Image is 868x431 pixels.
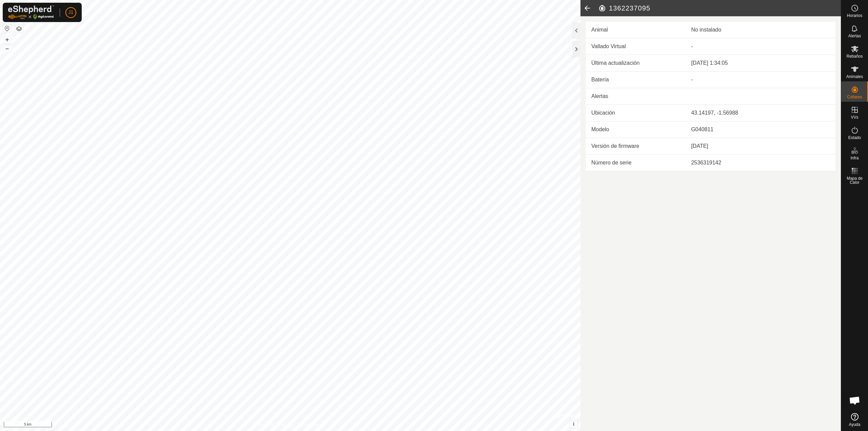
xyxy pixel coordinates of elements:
[586,121,686,138] td: Modelo
[851,115,858,119] span: VVs
[691,125,830,134] div: G040811
[68,9,74,16] span: J1
[850,156,859,160] span: Infra
[3,44,11,53] button: –
[570,420,577,428] button: i
[586,55,686,72] td: Última actualización
[8,5,54,19] img: Logo Gallagher
[598,4,841,12] h2: 1362237095
[586,138,686,155] td: Versión de firmware
[691,142,830,150] div: [DATE]
[586,22,686,38] td: Animal
[691,59,830,67] div: [DATE] 1:34:05
[847,95,862,99] span: Collares
[3,24,11,33] button: Restablecer Mapa
[255,422,294,428] a: Política de Privacidad
[848,34,861,38] span: Alertas
[586,88,686,105] td: Alertas
[15,25,23,33] button: Capas del Mapa
[691,76,830,84] div: -
[847,14,862,18] span: Horarios
[586,105,686,121] td: Ubicación
[846,54,863,58] span: Rebaños
[849,423,861,427] span: Ayuda
[841,410,868,429] a: Ayuda
[586,72,686,88] td: Batería
[848,136,861,140] span: Estado
[3,36,11,44] button: +
[573,421,574,427] span: i
[691,43,693,49] app-display-virtual-paddock-transition: -
[845,390,865,411] div: Chat abierto
[302,422,325,428] a: Contáctenos
[843,176,866,184] span: Mapa de Calor
[846,75,863,79] span: Animales
[691,159,830,167] div: 2536319142
[691,26,830,34] div: No instalado
[586,38,686,55] td: Vallado Virtual
[691,109,830,117] div: 43.14197, -1.56988
[586,155,686,171] td: Número de serie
